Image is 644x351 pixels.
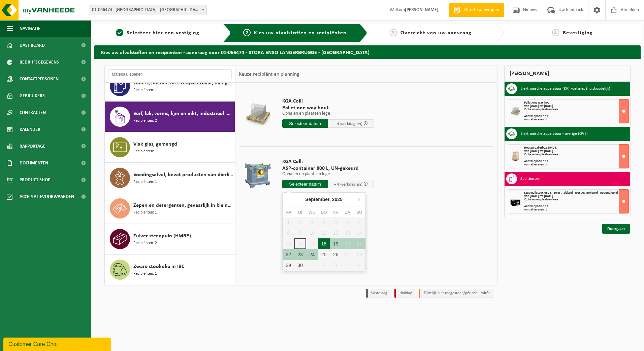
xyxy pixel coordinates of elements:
[400,30,472,36] span: Overzicht van uw aanvraag
[524,198,629,201] div: Ophalen en plaatsen lege
[20,104,46,121] span: Contracten
[524,205,629,208] div: Aantal ophalen : 1
[235,66,303,83] div: Keuze recipiënt en planning
[20,37,45,54] span: Dashboard
[20,87,45,104] span: Gebruikers
[366,289,391,298] li: Vaste dag
[283,249,294,260] div: 22
[390,29,397,36] span: 3
[294,249,306,260] div: 23
[405,7,439,12] strong: [PERSON_NAME]
[133,171,233,179] span: Voedingsafval, bevat producten van dierlijke oorsprong, onverpakt, categorie 3
[524,191,618,195] span: Lage palletbox 680 L - zwart - deksel - niet UN-gekeurd - geventileerd
[552,29,559,36] span: 4
[108,69,232,79] input: Materiaal zoeken
[282,172,374,177] p: Ophalen en plaatsen lege
[449,3,504,17] a: Offerte aanvragen
[318,209,330,216] div: do
[524,104,553,108] strong: Van [DATE] tot [DATE]
[524,194,553,198] strong: Van [DATE] tot [DATE]
[283,209,294,216] div: ma
[504,66,631,82] div: [PERSON_NAME]
[602,224,630,234] a: Doorgaan
[332,197,343,202] i: 2025
[105,102,235,132] button: Verf, lak, vernis, lijm en inkt, industrieel in kleinverpakking Recipiënten: 2
[20,20,40,37] span: Navigatie
[20,188,74,205] span: Acceptatievoorwaarden
[20,155,48,171] span: Documenten
[243,29,251,36] span: 2
[133,271,157,277] span: Recipiënten: 1
[127,30,199,36] span: Selecteer hier een vestiging
[524,163,629,166] div: Aantal leveren: 1
[282,180,328,188] input: Selecteer datum
[318,260,330,271] div: 2
[524,115,629,118] div: Aantal ophalen : 1
[520,83,610,94] h3: Elektronische apparatuur (KV) koelvries (huishoudelijk)
[342,209,353,216] div: za
[524,101,550,105] span: Pallet one way hout
[133,118,157,124] span: Recipiënten: 2
[524,208,629,211] div: Aantal leveren: 1
[105,193,235,224] button: Zepen en detergenten, gevaarlijk in kleinverpakking Recipiënten: 1
[20,54,59,71] span: Bedrijfsgegevens
[524,149,553,153] strong: Van [DATE] tot [DATE]
[105,71,235,102] button: Toners, poeder, niet-recycleerbaar, niet gevaarlijk Recipiënten: 1
[294,209,306,216] div: di
[330,260,342,271] div: 3
[133,179,157,185] span: Recipiënten: 1
[20,121,40,138] span: Kalender
[353,209,365,216] div: zo
[133,140,177,148] span: Vlak glas, gemengd
[282,105,374,111] span: Pallet one way hout
[306,260,318,271] div: 1
[105,132,235,163] button: Vlak glas, gemengd Recipiënten: 1
[334,182,362,187] span: + 4 werkdag(en)
[306,249,318,260] div: 24
[306,209,318,216] div: wo
[419,289,494,298] li: Tijdelijk niet toegestaan/période limitée
[133,79,233,87] span: Toners, poeder, niet-recycleerbaar, niet gevaarlijk
[294,260,306,271] div: 30
[302,194,345,205] div: September,
[254,30,347,36] span: Kies uw afvalstoffen en recipiënten
[133,209,157,216] span: Recipiënten: 1
[318,249,330,260] div: 25
[462,7,501,13] span: Offerte aanvragen
[520,128,588,139] h3: Elektronische apparatuur - overige (OVE)
[20,71,59,87] span: Contactpersonen
[105,163,235,193] button: Voedingsafval, bevat producten van dierlijke oorsprong, onverpakt, categorie 3 Recipiënten: 1
[94,45,641,58] h2: Kies uw afvalstoffen en recipiënten - aanvraag voor 01-066474 - STORA ENSO LANGERBRUGGE - [GEOGRA...
[330,249,342,260] div: 26
[105,224,235,255] button: Zuiver steenpuin (HMRP) Recipiënten: 2
[20,138,45,155] span: Rapportage
[98,29,218,37] a: 1Selecteer hier een vestiging
[524,153,629,156] div: Ophalen en plaatsen lege
[133,87,157,93] span: Recipiënten: 1
[116,29,123,36] span: 1
[524,160,629,163] div: Aantal ophalen : 1
[133,110,233,118] span: Verf, lak, vernis, lijm en inkt, industrieel in kleinverpakking
[330,209,342,216] div: vr
[318,238,330,249] div: 18
[334,122,362,126] span: + 4 werkdag(en)
[563,30,593,36] span: Bevestiging
[282,165,374,172] span: ASP-container 800 L, UN-gekeurd
[133,232,191,240] span: Zuiver steenpuin (HMRP)
[283,260,294,271] div: 29
[282,158,374,165] span: KGA Colli
[394,289,415,298] li: Holiday
[105,255,235,285] button: Zware stookolie in IBC Recipiënten: 1
[524,118,629,121] div: Aantal leveren: 1
[282,98,374,105] span: KGA Colli
[133,240,157,246] span: Recipiënten: 2
[133,263,184,271] span: Zware stookolie in IBC
[133,201,233,209] span: Zepen en detergenten, gevaarlijk in kleinverpakking
[520,173,540,184] h3: Spuitbussen
[20,171,50,188] span: Product Shop
[282,111,374,116] p: Ophalen en plaatsen lege
[89,5,207,15] span: 01-066474 - STORA ENSO LANGERBRUGGE - GENT
[524,146,556,150] span: Houten palletbox 1940 L
[282,119,328,128] input: Selecteer datum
